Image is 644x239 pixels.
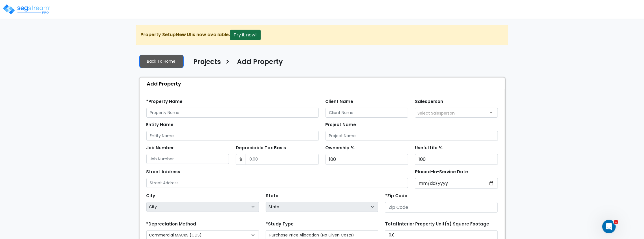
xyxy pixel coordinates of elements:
div: Property Setup is now available. [136,25,508,45]
label: Street Address [146,169,181,175]
span: 1 [614,220,618,224]
input: Property Name [146,108,319,118]
span: Select Salesperson [417,110,455,116]
label: Job Number [146,145,174,151]
label: *Study Type [266,221,294,227]
label: Project Name [326,122,356,128]
input: 0.00 [246,154,319,165]
label: Entity Name [146,122,174,128]
label: Total Interior Property Unit(s) Square Footage [385,221,489,227]
button: Try it now! [230,30,261,40]
label: Useful Life % [415,145,443,151]
input: Entity Name [146,131,319,141]
input: Client Name [326,108,408,118]
label: *Zip Code [385,193,407,199]
label: Depreciable Tax Basis [236,145,286,151]
input: Useful Life % [415,154,498,165]
label: State [266,193,278,199]
h4: Projects [194,58,221,67]
iframe: Intercom live chat [602,220,616,233]
strong: New UI [176,31,192,38]
img: logo_pro_r.png [2,4,50,15]
a: Add Property [233,58,283,70]
a: Back To Home [139,55,184,68]
input: Job Number [146,154,229,164]
h3: > [225,57,230,68]
span: $ [236,154,246,165]
label: Client Name [326,98,353,105]
h4: Add Property [237,58,283,67]
label: Placed-In-Service Date [415,169,468,175]
a: Projects [189,58,221,70]
label: *Depreciation Method [146,221,196,227]
label: City [146,193,155,199]
label: Ownership % [326,145,355,151]
label: *Property Name [146,98,183,105]
input: Project Name [326,131,498,141]
label: Salesperson [415,98,443,105]
input: Ownership % [326,154,408,165]
input: Street Address [146,178,408,188]
div: Add Property [142,78,505,90]
input: Zip Code [385,202,498,213]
